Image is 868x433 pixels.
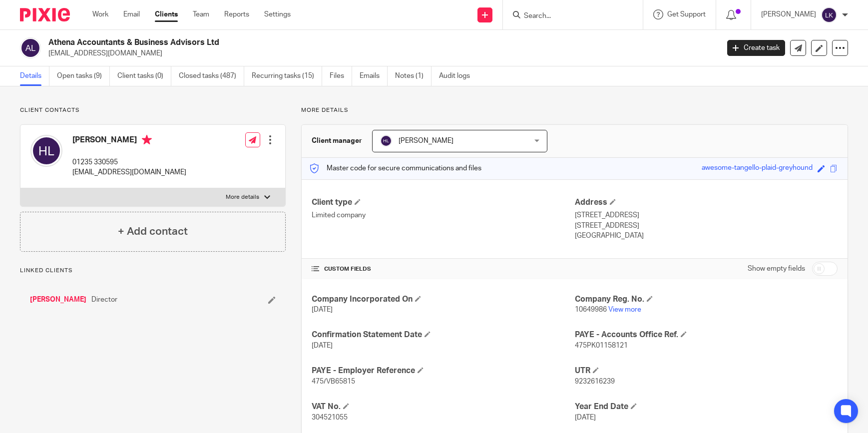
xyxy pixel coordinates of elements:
img: Pixie [20,8,70,21]
p: [PERSON_NAME] [761,9,816,19]
a: Recurring tasks (15) [252,66,322,86]
p: [EMAIL_ADDRESS][DOMAIN_NAME] [48,48,712,58]
p: Linked clients [20,267,286,275]
h4: Year End Date [575,402,838,412]
img: svg%3E [821,7,837,23]
h4: + Add contact [118,224,188,239]
a: View more [608,306,641,313]
h4: [PERSON_NAME] [72,135,186,147]
a: Client tasks (0) [117,66,171,86]
p: Client contacts [20,106,286,114]
label: Show empty fields [748,264,805,274]
span: Director [91,295,117,305]
p: [STREET_ADDRESS] [575,221,838,231]
h3: Client manager [312,136,362,146]
h4: UTR [575,366,838,376]
h4: Client type [312,197,574,208]
i: Primary [142,135,152,145]
h4: Company Reg. No. [575,294,838,305]
a: Settings [264,9,291,19]
h4: PAYE - Employer Reference [312,366,574,376]
span: 304521055 [312,414,348,421]
span: [PERSON_NAME] [399,137,453,144]
span: 475PK01158121 [575,342,628,349]
h4: CUSTOM FIELDS [312,265,574,273]
a: Work [92,9,108,19]
img: svg%3E [380,135,392,147]
a: Closed tasks (487) [179,66,244,86]
div: awesome-tangello-plaid-greyhound [702,163,813,174]
a: Email [123,9,140,19]
p: [STREET_ADDRESS] [575,210,838,220]
h4: VAT No. [312,402,574,412]
a: Clients [155,9,178,19]
span: 10649986 [575,306,607,313]
p: [GEOGRAPHIC_DATA] [575,231,838,241]
a: Reports [224,9,249,19]
a: Details [20,66,49,86]
p: Master code for secure communications and files [309,163,481,173]
a: Notes (1) [395,66,432,86]
a: Emails [360,66,388,86]
a: Team [193,9,209,19]
span: Get Support [667,11,706,18]
img: svg%3E [30,135,62,167]
span: 9232616239 [575,378,615,385]
p: Limited company [312,210,574,220]
p: [EMAIL_ADDRESS][DOMAIN_NAME] [72,167,186,177]
p: More details [301,106,848,114]
p: 01235 330595 [72,157,186,167]
a: Open tasks (9) [57,66,110,86]
h4: PAYE - Accounts Office Ref. [575,330,838,340]
span: [DATE] [312,342,333,349]
a: Audit logs [439,66,477,86]
a: Create task [727,40,785,56]
h4: Company Incorporated On [312,294,574,305]
h4: Address [575,197,838,208]
img: svg%3E [20,37,41,58]
h4: Confirmation Statement Date [312,330,574,340]
span: [DATE] [312,306,333,313]
a: Files [330,66,352,86]
p: More details [226,193,259,201]
span: 475/VB65815 [312,378,355,385]
input: Search [523,12,613,21]
span: [DATE] [575,414,596,421]
a: [PERSON_NAME] [30,295,86,305]
h2: Athena Accountants & Business Advisors Ltd [48,37,579,48]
